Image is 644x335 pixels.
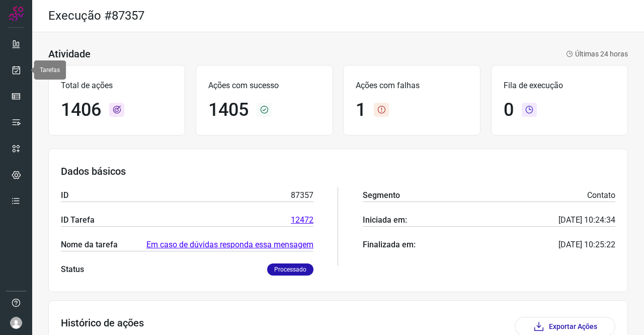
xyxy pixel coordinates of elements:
[504,80,615,92] p: Fila de execução
[356,80,467,92] p: Ações com falhas
[558,239,615,251] p: [DATE] 10:25:22
[61,263,84,276] p: Status
[61,99,101,121] h1: 1406
[363,214,407,226] p: Iniciada em:
[566,49,628,59] p: Últimas 24 horas
[9,6,24,21] img: Logo
[48,48,91,60] h3: Atividade
[208,99,249,121] h1: 1405
[356,99,366,121] h1: 1
[61,239,118,251] p: Nome da tarefa
[363,239,416,251] p: Finalizada em:
[587,189,615,202] p: Contato
[61,80,173,92] p: Total de ações
[48,9,144,23] h2: Execução #87357
[558,214,615,226] p: [DATE] 10:24:34
[363,189,400,202] p: Segmento
[504,99,514,121] h1: 0
[291,214,313,226] a: 12472
[208,80,320,92] p: Ações com sucesso
[61,214,95,226] p: ID Tarefa
[291,189,313,202] p: 87357
[10,317,22,329] img: avatar-user-boy.jpg
[40,66,60,74] span: Tarefas
[61,165,615,177] h3: Dados básicos
[146,239,313,251] a: Em caso de dúvidas responda essa mensagem
[267,263,313,276] p: Processado
[61,189,68,202] p: ID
